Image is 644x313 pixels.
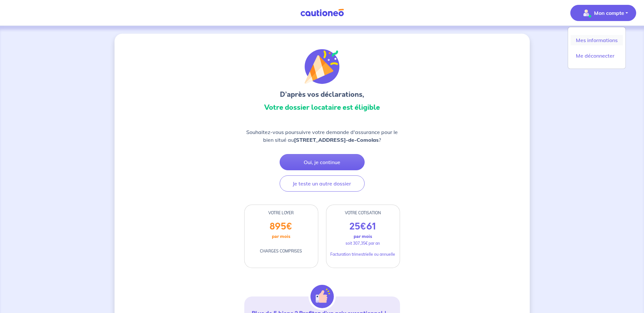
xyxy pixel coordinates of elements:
p: par mois [272,232,290,240]
button: Je teste un autre dossier [280,175,365,192]
img: illu_alert_hand.svg [310,285,334,308]
button: Oui, je continue [280,154,365,170]
p: Mon compte [594,9,624,17]
p: CHARGES COMPRISES [260,248,302,254]
div: illu_account_valid_menu.svgMon compte [568,27,626,69]
h3: Votre dossier locataire est éligible [244,102,400,113]
p: par mois [354,232,372,240]
p: Souhaitez-vous poursuivre votre demande d'assurance pour le bien situé au ? [244,128,400,144]
button: illu_account_valid_menu.svgMon compte [570,5,636,21]
strong: [STREET_ADDRESS]-de-Comolas [294,137,379,143]
span: € [360,220,367,233]
img: illu_account_valid_menu.svg [581,8,591,18]
img: illu_congratulation.svg [305,49,340,84]
p: 25 [350,221,376,232]
div: VOTRE COTISATION [326,210,400,216]
span: 61 [367,220,376,233]
h3: D’après vos déclarations, [244,89,400,100]
p: Facturation trimestrielle ou annuelle [331,252,395,257]
a: Mes informations [571,35,623,45]
p: 895 € [270,221,293,232]
a: Me déconnecter [571,50,623,61]
div: VOTRE LOYER [245,210,318,216]
p: soit 307,35€ par an [346,240,380,246]
img: Cautioneo [298,9,346,17]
